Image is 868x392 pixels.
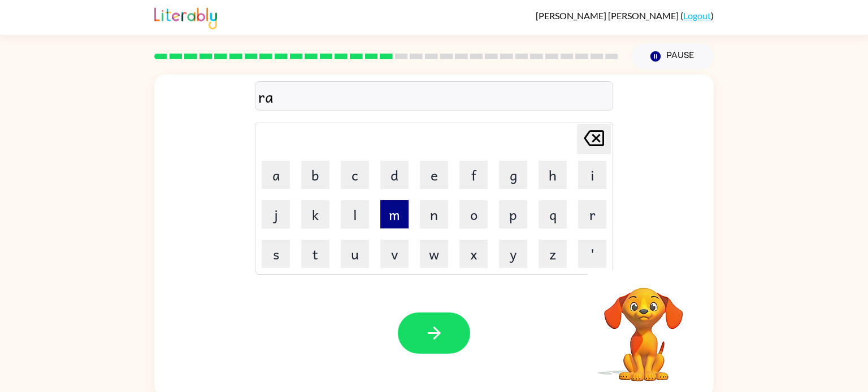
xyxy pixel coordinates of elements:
[341,161,369,189] button: c
[459,240,488,268] button: x
[420,200,448,228] button: n
[301,161,329,189] button: b
[539,161,567,189] button: h
[420,240,448,268] button: w
[632,43,714,69] button: Pause
[262,200,290,228] button: j
[301,200,329,228] button: k
[578,161,606,189] button: i
[262,240,290,268] button: s
[459,161,488,189] button: f
[578,200,606,228] button: r
[154,5,217,29] img: Literably
[258,85,610,108] div: ra
[262,161,290,189] button: a
[499,240,527,268] button: y
[459,200,488,228] button: o
[536,10,714,21] div: ( )
[539,200,567,228] button: q
[341,240,369,268] button: u
[341,200,369,228] button: l
[578,240,606,268] button: '
[587,270,700,383] video: Your browser must support playing .mp4 files to use Literably. Please try using another browser.
[499,161,527,189] button: g
[301,240,329,268] button: t
[536,10,680,21] span: [PERSON_NAME] [PERSON_NAME]
[380,161,409,189] button: d
[380,240,409,268] button: v
[499,200,527,228] button: p
[683,10,711,21] a: Logout
[420,161,448,189] button: e
[539,240,567,268] button: z
[380,200,409,228] button: m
